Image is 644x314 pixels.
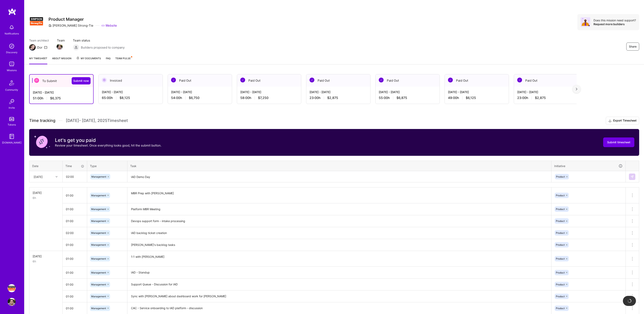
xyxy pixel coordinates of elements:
[91,231,106,234] span: Management
[87,161,127,171] th: Type
[2,140,22,145] div: [DOMAIN_NAME]
[99,74,163,87] div: Invoiced
[55,143,161,148] p: Review your timesheet. Once everything looks good, hit the submit button.
[91,208,106,211] span: Management
[91,257,106,260] span: Management
[66,118,128,123] span: [DATE] - [DATE] , 2025 Timesheet
[91,295,106,298] span: Management
[49,23,93,28] div: [PERSON_NAME] Strong-Tie
[556,283,565,286] span: Product
[606,117,639,125] button: Export Timesheet
[128,251,551,266] textarea: 1:1 with [PERSON_NAME]
[556,175,565,178] span: Product
[5,31,19,36] div: Notifications
[63,190,87,201] input: HH:MM
[115,57,131,60] span: Team Pulse
[8,132,16,140] img: guide book
[7,68,17,72] div: Missions
[49,17,117,22] h3: Product Manager
[91,243,106,246] span: Management
[63,253,87,264] input: HH:MM
[168,74,232,87] div: Paid Out
[63,291,87,302] input: HH:MM
[33,259,59,263] div: 6h
[73,79,89,83] span: Submit now
[631,175,634,178] img: Submit
[128,188,551,203] textarea: MBR Prep with [PERSON_NAME]
[33,96,90,100] div: 51:00 h
[63,228,87,238] input: HH:MM
[556,271,565,274] span: Product
[128,303,551,314] textarea: CAC - Service onboarding to IAD platform - discussion
[50,96,61,100] span: $6,375
[376,74,440,87] div: Paid Out
[576,88,577,90] img: right
[7,298,17,306] a: User Avatar
[593,22,636,26] div: Request more builders
[128,267,551,278] textarea: IAD - Standup
[30,75,93,87] div: To Submit
[310,78,314,82] img: Paid Out
[8,298,16,306] img: User Avatar
[63,267,87,278] input: HH:MM
[8,123,16,127] div: Tokens
[310,96,367,100] div: 23:00 h
[63,279,87,290] input: HH:MM
[189,96,199,100] span: $6,750
[73,38,125,43] span: Team status
[57,43,62,50] a: Team Member Avatar
[91,307,106,310] span: Management
[91,283,106,286] span: Management
[33,196,59,200] div: 6h
[8,42,16,50] img: discovery
[91,219,106,223] span: Management
[101,23,117,28] a: Website
[65,164,84,168] div: Time
[556,231,565,234] span: Product
[33,254,59,258] div: [DATE]
[33,90,90,95] div: [DATE] - [DATE]
[63,216,87,226] input: HH:MM
[517,78,522,82] img: Paid Out
[102,90,159,94] div: [DATE] - [DATE]
[91,175,106,178] span: Management
[607,140,630,144] span: Submit timesheet
[6,50,18,54] div: Discovery
[9,106,15,110] div: Invite
[8,284,16,292] img: Simpson Strong-Tie: Product Manager
[379,78,384,82] img: Paid Out
[37,45,42,50] div: Dor
[102,78,107,82] img: Invoiced
[34,78,39,83] img: To Submit
[57,38,65,43] span: Team
[5,88,18,92] div: Community
[63,204,87,214] input: HH:MM
[556,307,565,310] span: Product
[8,98,16,106] img: Invite
[171,96,229,100] div: 54:00 h
[517,90,575,94] div: [DATE] - [DATE]
[8,8,16,15] img: logo
[306,74,370,87] div: Paid Out
[556,295,565,298] span: Product
[517,96,575,100] div: 23:00 h
[44,46,47,49] i: icon Mail
[535,96,546,100] span: $2,875
[106,56,110,64] a: FAQ
[128,239,551,251] textarea: [PERSON_NAME]'s backlog tasks
[556,243,565,246] span: Product
[128,216,551,227] textarea: Devops support form - intake processing
[128,204,551,215] textarea: Platform MBR Meeting
[120,96,130,100] span: $8,125
[29,161,63,171] th: Date
[72,77,91,84] button: Submit now
[581,17,590,27] img: Avatar
[237,74,301,87] div: Paid Out
[115,56,132,64] a: Team Pulse
[626,43,639,51] button: Share
[63,171,87,182] input: HH:MM
[310,90,367,94] div: [DATE] - [DATE]
[63,239,87,250] input: HH:MM
[7,284,17,292] a: Simpson Strong-Tie: Product Manager
[448,90,506,94] div: [DATE] - [DATE]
